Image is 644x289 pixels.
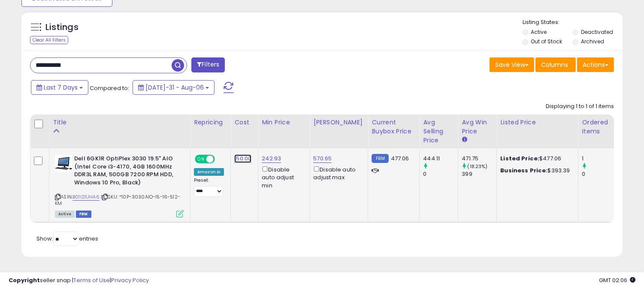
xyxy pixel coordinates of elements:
[462,118,493,136] div: Avg Win Price
[262,154,281,163] a: 242.93
[490,57,534,72] button: Save View
[234,118,254,127] div: Cost
[145,83,204,92] span: [DATE]-31 - Aug-06
[541,60,568,69] span: Columns
[31,80,88,95] button: Last 7 Days
[45,21,79,33] h5: Listings
[500,166,547,175] b: Business Price:
[234,154,251,163] a: 150.00
[582,170,617,178] div: 0
[262,118,306,127] div: Min Price
[53,118,187,127] div: Title
[44,83,78,92] span: Last 7 Days
[194,168,224,176] div: Amazon AI
[55,211,75,218] span: All listings currently available for purchase on Amazon
[55,155,72,172] img: 41pm6od9MHL._SL40_.jpg
[581,38,604,45] label: Archived
[313,154,332,163] a: 570.65
[90,84,129,92] span: Compared to:
[133,80,215,95] button: [DATE]-31 - Aug-06
[500,155,571,163] div: $477.06
[462,170,496,178] div: 399
[372,154,388,163] small: FBM
[423,170,458,178] div: 0
[55,155,184,217] div: ASIN:
[196,156,206,163] span: ON
[194,178,224,197] div: Preset:
[73,276,110,284] a: Terms of Use
[531,28,547,36] label: Active
[313,118,364,127] div: [PERSON_NAME]
[523,18,623,27] p: Listing States:
[214,156,227,163] span: OFF
[191,57,225,72] button: Filters
[582,155,617,163] div: 1
[467,163,487,170] small: (18.23%)
[535,57,576,72] button: Columns
[531,38,562,45] label: Out of Stock
[577,57,614,72] button: Actions
[462,136,467,144] small: Avg Win Price.
[74,155,178,189] b: Dell 6GK1R OptiPlex 3030 19.5" AIO (Intel Core i3-4170, 4GB 1600MHz DDR3L RAM, 500GB 7200 RPM HDD...
[423,155,458,163] div: 444.11
[313,165,361,181] div: Disable auto adjust max
[73,193,100,201] a: B01I21UHA6
[391,154,409,163] span: 477.06
[9,277,149,285] div: seller snap | |
[111,276,149,284] a: Privacy Policy
[372,118,416,136] div: Current Buybox Price
[30,36,68,44] div: Clear All Filters
[76,211,91,218] span: FBM
[262,165,303,190] div: Disable auto adjust min
[36,235,98,243] span: Show: entries
[9,276,40,284] strong: Copyright
[581,28,613,36] label: Deactivated
[55,193,180,206] span: | SKU: *10P-3030AIO-I5-16-512-KM
[599,276,635,284] span: 2025-08-15 02:06 GMT
[582,118,613,136] div: Ordered Items
[546,102,614,111] div: Displaying 1 to 1 of 1 items
[194,118,227,127] div: Repricing
[500,154,539,163] b: Listed Price:
[500,118,574,127] div: Listed Price
[462,155,496,163] div: 471.75
[423,118,454,145] div: Avg Selling Price
[500,167,571,175] div: $393.39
